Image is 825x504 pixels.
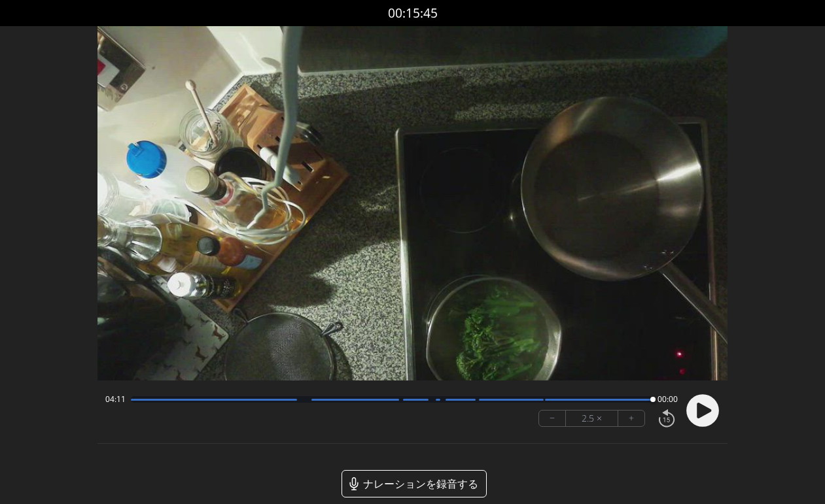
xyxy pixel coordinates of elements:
[539,411,566,426] button: −
[363,477,478,491] font: ナレーションを録音する
[342,470,487,497] a: ナレーションを録音する
[582,411,602,426] font: 2.5 ×
[629,411,634,426] font: +
[388,4,438,22] font: 00:15:45
[550,411,555,426] font: −
[618,411,644,426] button: +
[105,394,126,405] span: 04:11
[658,394,678,405] span: 00:00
